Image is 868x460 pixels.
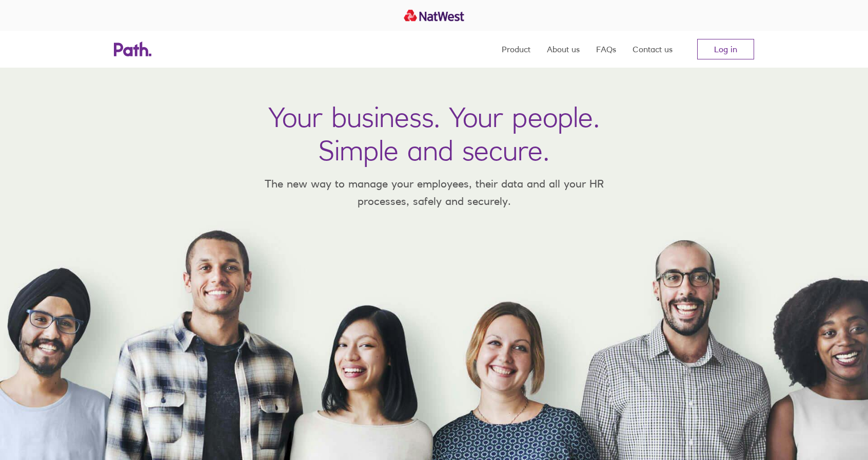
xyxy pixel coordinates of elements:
[697,39,754,59] a: Log in
[633,31,673,68] a: Contact us
[502,31,530,68] a: Product
[249,175,619,210] p: The new way to manage your employees, their data and all your HR processes, safely and securely.
[596,31,616,68] a: FAQs
[547,31,580,68] a: About us
[268,100,600,167] h1: Your business. Your people. Simple and secure.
